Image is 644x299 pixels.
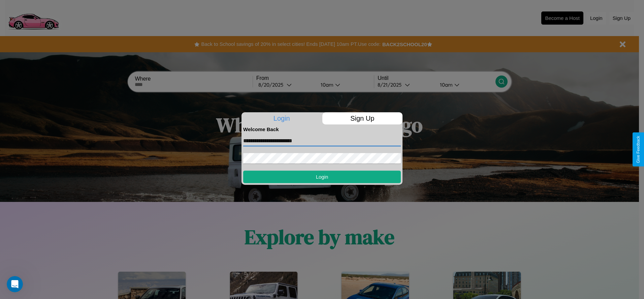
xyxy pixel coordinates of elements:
[322,112,403,124] p: Sign Up
[241,112,322,124] p: Login
[636,136,641,163] div: Give Feedback
[7,276,23,292] iframe: Intercom live chat
[243,171,401,183] button: Login
[243,126,401,132] h4: Welcome Back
